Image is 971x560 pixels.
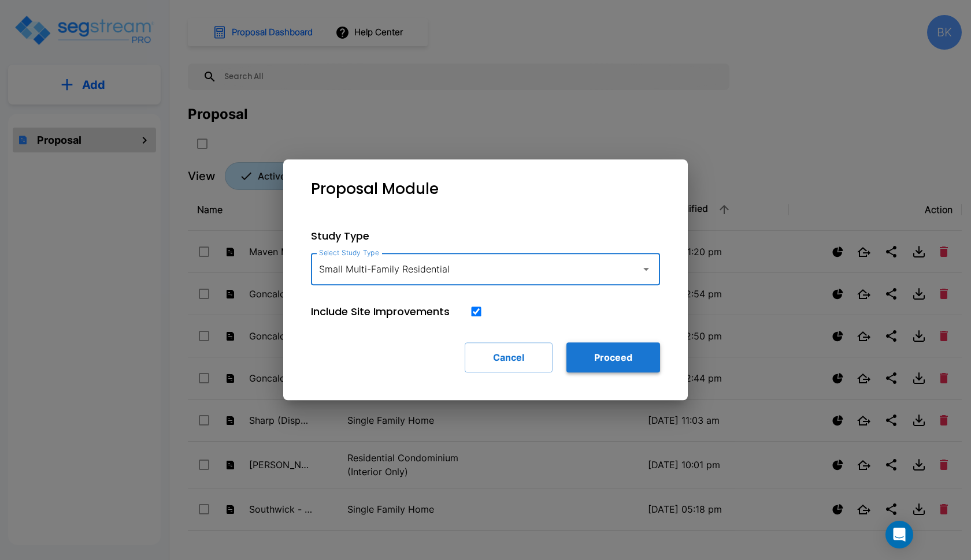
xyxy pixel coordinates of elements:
[465,342,553,372] button: Cancel
[311,178,439,200] p: Proposal Module
[566,342,660,372] button: Proceed
[319,248,379,257] label: Select Study Type
[885,521,913,548] div: Open Intercom Messenger
[311,228,660,244] p: Study Type
[311,304,450,319] p: Include Site Improvements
